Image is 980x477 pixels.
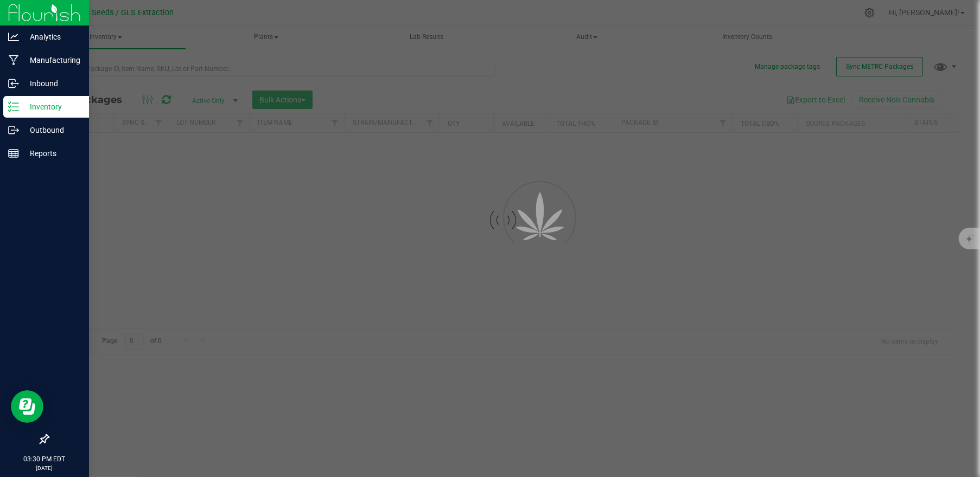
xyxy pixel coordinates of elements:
[11,390,43,423] iframe: Resource center
[8,55,19,66] inline-svg: Manufacturing
[19,77,84,90] p: Inbound
[19,54,84,67] p: Manufacturing
[8,101,19,112] inline-svg: Inventory
[19,30,84,43] p: Analytics
[19,100,84,113] p: Inventory
[8,78,19,89] inline-svg: Inbound
[19,147,84,160] p: Reports
[8,148,19,159] inline-svg: Reports
[19,124,84,137] p: Outbound
[5,464,84,472] p: [DATE]
[8,31,19,42] inline-svg: Analytics
[8,125,19,136] inline-svg: Outbound
[5,454,84,464] p: 03:30 PM EDT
